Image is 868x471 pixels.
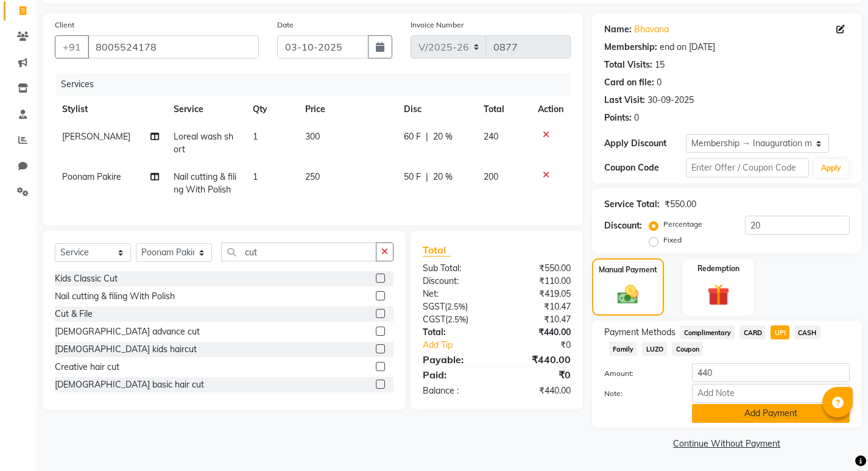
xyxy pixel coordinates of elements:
[642,342,667,356] span: LUZO
[663,235,682,246] label: Fixed
[604,112,632,124] div: Points:
[604,94,645,107] div: Last Visit:
[414,326,496,339] div: Total:
[510,339,580,352] div: ₹0
[660,41,715,54] div: end on [DATE]
[531,96,571,123] th: Action
[404,130,421,143] span: 60 F
[794,325,820,339] span: CASH
[604,198,660,211] div: Service Total:
[604,76,654,89] div: Card on file:
[414,384,496,397] div: Balance :
[655,58,665,71] div: 15
[277,19,294,30] label: Date
[672,342,703,356] span: Coupon
[423,244,451,257] span: Total
[595,368,683,379] label: Amount:
[411,19,464,30] label: Invoice Number
[414,262,496,275] div: Sub Total:
[496,384,579,397] div: ₹440.00
[423,314,445,325] span: CGST
[665,198,696,211] div: ₹550.00
[55,361,119,374] div: Creative hair cut
[55,325,200,338] div: [DEMOGRAPHIC_DATA] advance cut
[174,131,233,155] span: Loreal wash short
[55,272,118,285] div: Kids Classic Cut
[55,19,74,30] label: Client
[62,131,130,142] span: [PERSON_NAME]
[814,159,849,177] button: Apply
[634,23,669,36] a: Bhavana
[253,131,258,142] span: 1
[604,137,686,150] div: Apply Discount
[686,158,809,177] input: Enter Offer / Coupon Code
[496,326,579,339] div: ₹440.00
[414,288,496,300] div: Net:
[174,171,236,195] span: Nail cutting & filing With Polish
[496,300,579,313] div: ₹10.47
[692,384,850,403] input: Add Note
[595,437,859,450] a: Continue Without Payment
[298,96,397,123] th: Price
[245,96,298,123] th: Qty
[448,314,466,324] span: 2.5%
[55,96,166,123] th: Stylist
[496,288,579,300] div: ₹419.05
[604,58,652,71] div: Total Visits:
[426,130,428,143] span: |
[55,290,175,303] div: Nail cutting & filing With Polish
[433,130,453,143] span: 20 %
[604,219,642,232] div: Discount:
[692,404,850,423] button: Add Payment
[604,23,632,36] div: Name:
[62,171,121,182] span: Poonam Pakire
[604,41,657,54] div: Membership:
[680,325,735,339] span: Complimentary
[599,264,657,275] label: Manual Payment
[166,96,245,123] th: Service
[771,325,789,339] span: UPI
[447,302,465,311] span: 2.5%
[426,171,428,183] span: |
[604,326,676,339] span: Payment Methods
[700,282,736,309] img: _gift.svg
[739,325,766,339] span: CARD
[595,388,683,399] label: Note:
[484,131,498,142] span: 240
[397,96,476,123] th: Disc
[221,243,376,261] input: Search or Scan
[55,378,204,391] div: [DEMOGRAPHIC_DATA] basic hair cut
[55,35,89,58] button: +91
[88,35,259,58] input: Search by Name/Mobile/Email/Code
[634,112,639,124] div: 0
[414,367,496,382] div: Paid:
[657,76,662,89] div: 0
[476,96,531,123] th: Total
[305,171,320,182] span: 250
[496,262,579,275] div: ₹550.00
[414,313,496,326] div: ( )
[305,131,320,142] span: 300
[414,352,496,367] div: Payable:
[647,94,694,107] div: 30-09-2025
[55,343,197,356] div: [DEMOGRAPHIC_DATA] kids haircut
[496,352,579,367] div: ₹440.00
[423,301,445,312] span: SGST
[496,275,579,288] div: ₹110.00
[414,339,510,352] a: Add Tip
[414,300,496,313] div: ( )
[433,171,453,183] span: 20 %
[404,171,421,183] span: 50 F
[55,308,93,320] div: Cut & File
[611,283,645,307] img: _cash.svg
[609,342,638,356] span: Family
[484,171,498,182] span: 200
[496,313,579,326] div: ₹10.47
[253,171,258,182] span: 1
[56,73,580,96] div: Services
[663,219,702,230] label: Percentage
[604,161,686,174] div: Coupon Code
[414,275,496,288] div: Discount:
[692,363,850,382] input: Amount
[496,367,579,382] div: ₹0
